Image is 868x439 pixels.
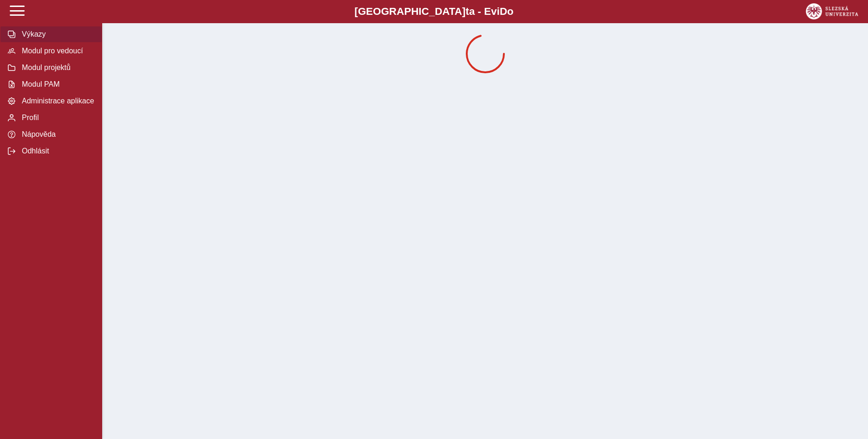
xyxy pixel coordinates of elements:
[28,6,840,18] b: [GEOGRAPHIC_DATA] a - Evi
[500,6,507,17] span: D
[465,6,469,17] span: t
[19,64,94,72] span: Modul projektů
[19,114,94,122] span: Profil
[19,130,94,139] span: Nápověda
[507,6,514,17] span: o
[19,97,94,105] span: Administrace aplikace
[19,47,94,55] span: Modul pro vedoucí
[806,3,858,19] img: logo_web_su.png
[19,30,94,38] span: Výkazy
[19,80,94,89] span: Modul PAM
[19,147,94,155] span: Odhlásit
